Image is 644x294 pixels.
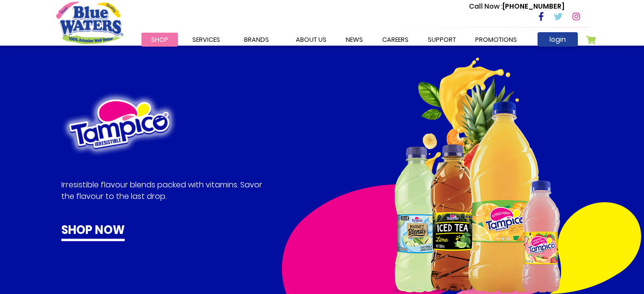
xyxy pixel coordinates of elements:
[61,179,264,202] p: Irresistible flavour blends packed with vitamins. Savor the flavour to the last drop.
[286,33,336,47] a: about us
[192,35,220,44] span: Services
[244,35,269,44] span: Brands
[151,35,168,44] span: Shop
[336,33,373,47] a: News
[469,1,503,11] span: Call Now :
[466,33,527,47] a: Promotions
[538,32,578,47] a: login
[56,1,123,44] a: store logo
[469,1,564,12] p: [PHONE_NUMBER]
[61,221,125,241] a: Shop now
[418,33,466,47] a: support
[61,91,177,157] img: product image
[373,33,418,47] a: careers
